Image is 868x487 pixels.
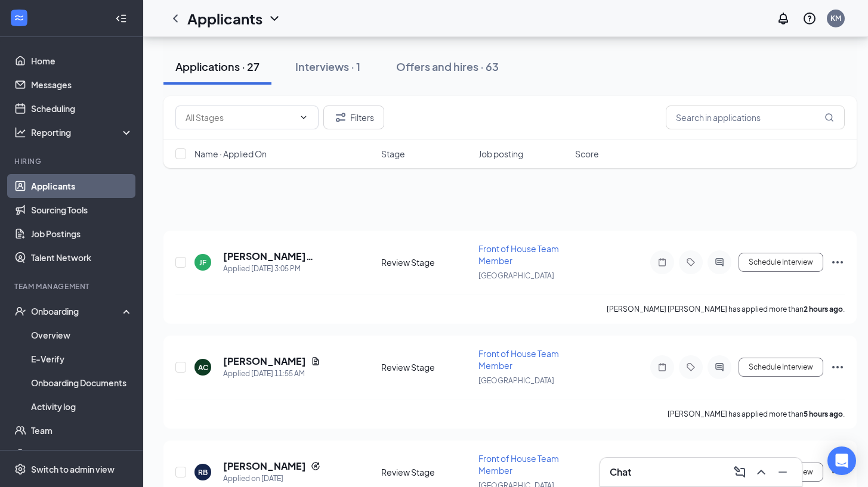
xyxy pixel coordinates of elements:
a: Activity log [31,395,133,418]
a: DocumentsCrown [31,442,133,466]
div: AC [198,362,208,373]
button: Schedule Interview [739,253,823,272]
div: Applied [DATE] 11:55 AM [223,368,320,380]
span: Front of House Team Member [478,348,559,371]
svg: ChevronDown [299,113,308,122]
div: RB [198,467,208,477]
svg: WorkstreamLogo [13,12,25,24]
svg: Note [655,362,669,372]
span: Score [575,148,599,160]
svg: Tag [684,362,698,372]
svg: Ellipses [830,255,845,269]
svg: ComposeMessage [733,465,747,479]
button: Minimize [773,463,792,482]
svg: Minimize [776,465,790,479]
span: Job posting [478,148,523,160]
div: Switch to admin view [31,463,115,475]
a: Team [31,418,133,442]
p: [PERSON_NAME] has applied more than . [668,409,845,419]
input: Search in applications [666,106,845,129]
button: Schedule Interview [739,358,823,377]
div: Review Stage [381,466,471,478]
input: All Stages [186,111,294,124]
a: Job Postings [31,222,133,246]
a: Talent Network [31,246,133,269]
svg: QuestionInfo [802,11,817,26]
a: E-Verify [31,347,133,371]
p: [PERSON_NAME] [PERSON_NAME] has applied more than . [607,304,845,314]
a: Overview [31,323,133,347]
h5: [PERSON_NAME] [223,460,306,473]
div: JF [199,258,206,268]
div: Reporting [31,126,134,138]
div: Interviews · 1 [295,59,360,74]
span: [GEOGRAPHIC_DATA] [478,271,554,280]
h1: Applicants [187,8,262,29]
h5: [PERSON_NAME] [223,355,306,368]
svg: Filter [333,110,348,125]
div: Team Management [14,281,131,291]
div: Applied [DATE] 3:05 PM [223,263,349,275]
svg: Settings [14,463,26,475]
div: Applied on [DATE] [223,473,320,485]
div: Review Stage [381,256,471,268]
b: 2 hours ago [804,305,843,314]
button: ChevronUp [752,463,771,482]
svg: Collapse [115,13,127,24]
button: Filter Filters [323,106,384,129]
div: Hiring [14,156,131,166]
span: Front of House Team Member [478,243,559,266]
svg: MagnifyingGlass [824,113,834,122]
svg: ChevronDown [267,11,282,26]
svg: ChevronLeft [168,11,183,26]
b: 5 hours ago [804,410,843,418]
div: Applications · 27 [175,59,260,74]
svg: UserCheck [14,305,26,317]
h3: Chat [610,466,631,479]
svg: Tag [684,258,698,267]
svg: Note [655,258,669,267]
a: Messages [31,73,133,97]
div: KM [830,13,841,23]
span: Name · Applied On [194,148,267,160]
svg: ActiveChat [712,362,727,372]
a: Applicants [31,174,133,198]
h5: [PERSON_NAME] [PERSON_NAME] [223,250,349,263]
svg: ChevronUp [754,465,768,479]
svg: Ellipses [830,360,845,374]
div: Open Intercom Messenger [827,446,856,475]
svg: Notifications [776,11,790,26]
a: Onboarding Documents [31,371,133,395]
div: Offers and hires · 63 [396,59,499,74]
button: ComposeMessage [730,463,749,482]
span: [GEOGRAPHIC_DATA] [478,376,554,385]
a: Scheduling [31,97,133,120]
span: Front of House Team Member [478,453,559,476]
svg: Document [311,356,320,366]
span: Stage [381,148,405,160]
a: Home [31,49,133,73]
a: Sourcing Tools [31,198,133,222]
div: Review Stage [381,361,471,373]
svg: Analysis [14,126,26,138]
svg: Reapply [311,461,320,471]
div: Onboarding [31,305,123,317]
svg: ActiveChat [712,258,727,267]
